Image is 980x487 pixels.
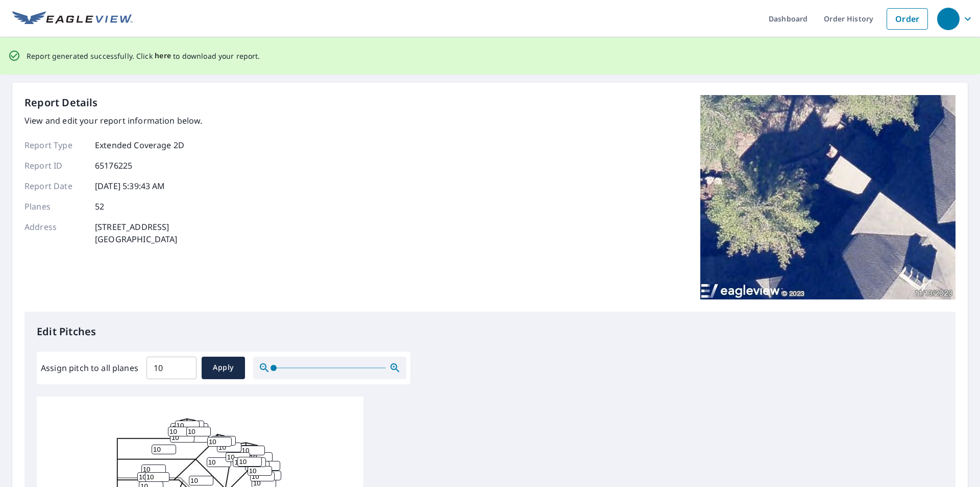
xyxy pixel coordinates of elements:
img: Top image [700,95,955,299]
p: [STREET_ADDRESS] [GEOGRAPHIC_DATA] [95,221,178,245]
button: Apply [202,357,245,379]
span: Apply [210,361,237,374]
p: Extended Coverage 2D [95,139,184,151]
p: Report ID [24,159,86,172]
p: Report Type [24,139,86,151]
button: here [155,50,171,62]
p: Planes [24,200,86,213]
p: Report Date [24,180,86,192]
p: 52 [95,200,104,213]
p: 65176225 [95,159,132,172]
a: Order [887,8,928,30]
input: 00.0 [146,354,197,382]
p: View and edit your report information below. [24,114,203,127]
p: Report Details [24,95,98,110]
p: [DATE] 5:39:43 AM [95,180,165,192]
p: Edit Pitches [37,324,943,339]
p: Address [24,221,86,245]
p: Report generated successfully. Click to download your report. [27,50,260,62]
img: EV Logo [12,11,133,27]
label: Assign pitch to all planes [41,362,138,374]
